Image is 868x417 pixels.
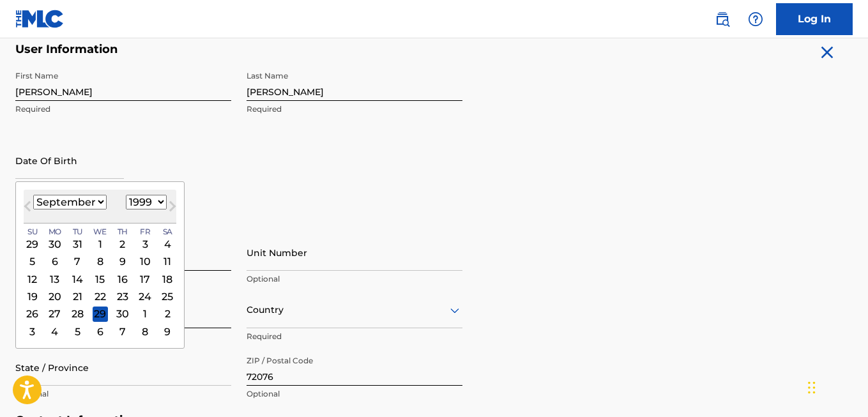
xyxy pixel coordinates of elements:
[27,226,37,238] span: Su
[93,307,108,322] div: Choose Wednesday, September 29th, 1999
[70,289,85,304] div: Choose Tuesday, September 21st, 1999
[93,254,108,269] div: Choose Wednesday, September 8th, 1999
[748,11,763,27] img: help
[162,199,183,219] button: Next Month
[776,3,853,35] a: Log In
[15,103,231,115] p: Required
[140,226,150,238] span: Fr
[25,271,40,287] div: Choose Sunday, September 12th, 1999
[25,254,40,269] div: Choose Sunday, September 5th, 1999
[15,10,65,28] img: MLC Logo
[160,289,175,304] div: Choose Saturday, September 25th, 1999
[47,236,63,252] div: Choose Monday, August 30th, 1999
[25,289,40,304] div: Choose Sunday, September 19th, 1999
[15,181,185,349] div: Choose Date
[17,199,38,219] button: Previous Month
[15,388,231,400] p: Optional
[15,220,853,235] h5: Personal Address
[47,254,63,269] div: Choose Monday, September 6th, 1999
[137,307,153,322] div: Choose Friday, October 1st, 1999
[47,289,63,304] div: Choose Monday, September 20th, 1999
[47,271,63,287] div: Choose Monday, September 13th, 1999
[137,324,153,339] div: Choose Friday, October 8th, 1999
[93,324,108,339] div: Choose Wednesday, October 6th, 1999
[160,254,175,269] div: Choose Saturday, September 11th, 1999
[817,42,837,63] img: close
[93,236,108,252] div: Choose Wednesday, September 1st, 1999
[715,11,730,27] img: search
[137,254,153,269] div: Choose Friday, September 10th, 1999
[808,368,816,407] div: Drag
[70,254,85,269] div: Choose Tuesday, September 7th, 1999
[70,236,85,252] div: Choose Tuesday, August 31st, 1999
[137,289,153,304] div: Choose Friday, September 24th, 1999
[160,307,175,322] div: Choose Saturday, October 2nd, 1999
[24,236,176,340] div: Month September, 1999
[247,388,462,400] p: Optional
[137,236,153,252] div: Choose Friday, September 3rd, 1999
[115,254,130,269] div: Choose Thursday, September 9th, 1999
[710,6,735,32] a: Public Search
[25,236,40,252] div: Choose Sunday, August 29th, 1999
[247,273,462,285] p: Optional
[743,6,768,32] div: Help
[160,324,175,339] div: Choose Saturday, October 9th, 1999
[93,226,107,238] span: We
[49,226,61,238] span: Mo
[93,271,108,287] div: Choose Wednesday, September 15th, 1999
[47,324,63,339] div: Choose Monday, October 4th, 1999
[115,289,130,304] div: Choose Thursday, September 23rd, 1999
[115,271,130,287] div: Choose Thursday, September 16th, 1999
[247,331,462,342] p: Required
[115,236,130,252] div: Choose Thursday, September 2nd, 1999
[93,289,108,304] div: Choose Wednesday, September 22nd, 1999
[163,226,172,238] span: Sa
[70,324,85,339] div: Choose Tuesday, October 5th, 1999
[25,307,40,322] div: Choose Sunday, September 26th, 1999
[115,324,130,339] div: Choose Thursday, October 7th, 1999
[160,271,175,287] div: Choose Saturday, September 18th, 1999
[47,307,63,322] div: Choose Monday, September 27th, 1999
[115,307,130,322] div: Choose Thursday, September 30th, 1999
[25,324,40,339] div: Choose Sunday, October 3rd, 1999
[137,271,153,287] div: Choose Friday, September 17th, 1999
[70,307,85,322] div: Choose Tuesday, September 28th, 1999
[247,103,462,115] p: Required
[15,42,462,57] h5: User Information
[118,226,128,238] span: Th
[70,271,85,287] div: Choose Tuesday, September 14th, 1999
[160,236,175,252] div: Choose Saturday, September 4th, 1999
[804,356,868,417] iframe: Chat Widget
[73,226,82,238] span: Tu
